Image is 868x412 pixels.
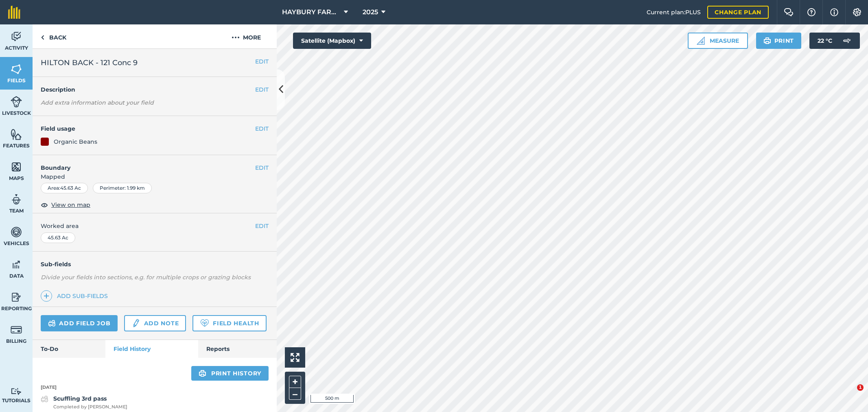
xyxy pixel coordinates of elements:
[11,193,22,206] img: svg+xml;base64,PD94bWwgdmVyc2lvbj0iMS4wIiBlbmNvZGluZz0idXRmLTgiPz4KPCEtLSBHZW5lcmF0b3I6IEFkb2JlIE...
[293,33,371,49] button: Satellite (Mapbox)
[41,221,269,230] span: Worked area
[697,37,705,45] img: Ruler icon
[707,6,769,19] a: Change plan
[41,274,251,281] em: Divide your fields into sections, e.g. for multiple crops or grazing blocks
[41,394,48,404] img: svg+xml;base64,PD94bWwgdmVyc2lvbj0iMS4wIiBlbmNvZGluZz0idXRmLTgiPz4KPCEtLSBHZW5lcmF0b3I6IEFkb2JlIE...
[784,8,794,16] img: Two speech bubbles overlapping with the left bubble in the forefront
[33,340,105,358] a: To-Do
[291,353,300,362] img: Four arrows, one pointing top left, one top right, one bottom right and the last bottom left
[11,63,22,75] img: svg+xml;base64,PHN2ZyB4bWxucz0iaHR0cDovL3d3dy53My5vcmcvMjAwMC9zdmciIHdpZHRoPSI1NiIgaGVpZ2h0PSI2MC...
[41,85,269,94] h4: Description
[807,8,816,16] img: A question mark icon
[289,376,301,388] button: +
[8,6,20,19] img: fieldmargin Logo
[11,161,22,173] img: svg+xml;base64,PHN2ZyB4bWxucz0iaHR0cDovL3d3dy53My5vcmcvMjAwMC9zdmciIHdpZHRoPSI1NiIgaGVpZ2h0PSI2MC...
[41,200,90,210] button: View on map
[48,318,56,328] img: svg+xml;base64,PD94bWwgdmVyc2lvbj0iMS4wIiBlbmNvZGluZz0idXRmLTgiPz4KPCEtLSBHZW5lcmF0b3I6IEFkb2JlIE...
[33,260,277,269] h4: Sub-fields
[41,183,88,193] div: Area : 45.63 Ac
[11,226,22,238] img: svg+xml;base64,PD94bWwgdmVyc2lvbj0iMS4wIiBlbmNvZGluZz0idXRmLTgiPz4KPCEtLSBHZW5lcmF0b3I6IEFkb2JlIE...
[93,183,152,193] div: Perimeter : 1.99 km
[192,315,266,331] a: Field Health
[124,315,186,331] a: Add note
[289,388,301,400] button: –
[44,291,49,301] img: svg+xml;base64,PHN2ZyB4bWxucz0iaHR0cDovL3d3dy53My5vcmcvMjAwMC9zdmciIHdpZHRoPSIxNCIgaGVpZ2h0PSIyNC...
[41,33,44,42] img: svg+xml;base64,PHN2ZyB4bWxucz0iaHR0cDovL3d3dy53My5vcmcvMjAwMC9zdmciIHdpZHRoPSI5IiBoZWlnaHQ9IjI0Ii...
[41,290,111,302] a: Add sub-fields
[105,340,198,358] a: Field History
[33,172,277,181] span: Mapped
[33,24,74,48] a: Back
[51,200,90,209] span: View on map
[763,36,771,46] img: svg+xml;base64,PHN2ZyB4bWxucz0iaHR0cDovL3d3dy53My5vcmcvMjAwMC9zdmciIHdpZHRoPSIxOSIgaGVpZ2h0PSIyNC...
[199,368,206,378] img: svg+xml;base64,PHN2ZyB4bWxucz0iaHR0cDovL3d3dy53My5vcmcvMjAwMC9zdmciIHdpZHRoPSIxOSIgaGVpZ2h0PSIyNC...
[839,33,855,49] img: svg+xml;base64,PD94bWwgdmVyc2lvbj0iMS4wIiBlbmNvZGluZz0idXRmLTgiPz4KPCEtLSBHZW5lcmF0b3I6IEFkb2JlIE...
[41,232,75,243] div: 45.63 Ac
[198,340,277,358] a: Reports
[688,33,748,49] button: Measure
[33,384,277,391] p: [DATE]
[852,8,862,16] img: A cog icon
[255,124,269,133] button: EDIT
[131,318,140,328] img: svg+xml;base64,PD94bWwgdmVyc2lvbj0iMS4wIiBlbmNvZGluZz0idXRmLTgiPz4KPCEtLSBHZW5lcmF0b3I6IEFkb2JlIE...
[11,388,22,395] img: svg+xml;base64,PD94bWwgdmVyc2lvbj0iMS4wIiBlbmNvZGluZz0idXRmLTgiPz4KPCEtLSBHZW5lcmF0b3I6IEFkb2JlIE...
[216,24,277,48] button: More
[41,394,127,410] a: Scuffling 3rd passCompleted by [PERSON_NAME]
[41,200,48,210] img: svg+xml;base64,PHN2ZyB4bWxucz0iaHR0cDovL3d3dy53My5vcmcvMjAwMC9zdmciIHdpZHRoPSIxOCIgaGVpZ2h0PSIyNC...
[255,57,269,66] button: EDIT
[232,33,240,42] img: svg+xml;base64,PHN2ZyB4bWxucz0iaHR0cDovL3d3dy53My5vcmcvMjAwMC9zdmciIHdpZHRoPSIyMCIgaGVpZ2h0PSIyNC...
[809,33,860,49] button: 22 °C
[11,128,22,140] img: svg+xml;base64,PHN2ZyB4bWxucz0iaHR0cDovL3d3dy53My5vcmcvMjAwMC9zdmciIHdpZHRoPSI1NiIgaGVpZ2h0PSI2MC...
[840,384,860,404] iframe: Intercom live chat
[11,259,22,271] img: svg+xml;base64,PD94bWwgdmVyc2lvbj0iMS4wIiBlbmNvZGluZz0idXRmLTgiPz4KPCEtLSBHZW5lcmF0b3I6IEFkb2JlIE...
[363,7,378,17] span: 2025
[282,7,341,17] span: HAYBURY FARMS INC
[11,31,22,43] img: svg+xml;base64,PD94bWwgdmVyc2lvbj0iMS4wIiBlbmNvZGluZz0idXRmLTgiPz4KPCEtLSBHZW5lcmF0b3I6IEFkb2JlIE...
[830,7,838,17] img: svg+xml;base64,PHN2ZyB4bWxucz0iaHR0cDovL3d3dy53My5vcmcvMjAwMC9zdmciIHdpZHRoPSIxNyIgaGVpZ2h0PSIxNy...
[11,291,22,303] img: svg+xml;base64,PD94bWwgdmVyc2lvbj0iMS4wIiBlbmNvZGluZz0idXRmLTgiPz4KPCEtLSBHZW5lcmF0b3I6IEFkb2JlIE...
[11,324,22,336] img: svg+xml;base64,PD94bWwgdmVyc2lvbj0iMS4wIiBlbmNvZGluZz0idXRmLTgiPz4KPCEtLSBHZW5lcmF0b3I6IEFkb2JlIE...
[857,384,864,391] span: 1
[756,33,802,49] button: Print
[818,33,832,49] span: 22 ° C
[41,99,154,106] em: Add extra information about your field
[41,124,255,133] h4: Field usage
[647,8,701,17] span: Current plan : PLUS
[54,137,97,146] div: Organic Beans
[255,85,269,94] button: EDIT
[41,57,138,68] span: HILTON BACK - 121 Conc 9
[33,155,255,172] h4: Boundary
[11,96,22,108] img: svg+xml;base64,PD94bWwgdmVyc2lvbj0iMS4wIiBlbmNvZGluZz0idXRmLTgiPz4KPCEtLSBHZW5lcmF0b3I6IEFkb2JlIE...
[191,366,269,381] a: Print history
[255,221,269,230] button: EDIT
[53,403,127,411] span: Completed by [PERSON_NAME]
[41,315,118,331] a: Add field job
[53,395,107,402] strong: Scuffling 3rd pass
[255,163,269,172] button: EDIT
